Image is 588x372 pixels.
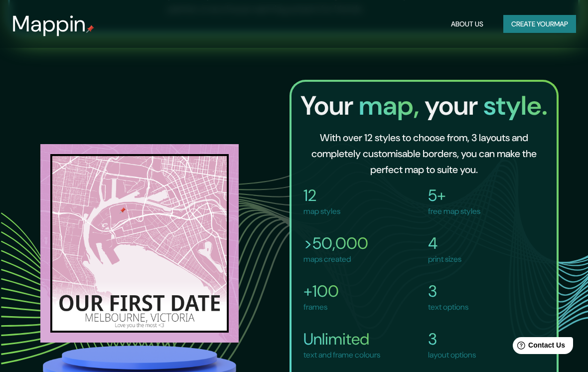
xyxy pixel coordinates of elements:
[303,301,339,313] p: frames
[428,205,480,217] p: free map styles
[307,130,541,178] h6: With over 12 styles to choose from, 3 layouts and completely customisable borders, you can make t...
[299,90,549,122] h2: Your your
[359,88,425,123] span: map,
[428,233,461,253] h4: 4
[12,11,86,37] h3: Mappin
[499,333,577,361] iframe: Help widget launcher
[303,233,368,253] h4: >50,000
[40,141,239,340] img: melbourne.png
[428,186,480,205] h4: 5+
[303,253,368,265] p: maps created
[303,329,380,349] h4: Unlimited
[303,186,340,205] h4: 12
[428,349,476,361] p: layout options
[428,253,461,265] p: print sizes
[303,205,340,217] p: map styles
[447,15,487,33] button: About Us
[428,329,476,349] h4: 3
[483,88,548,123] span: style.
[303,281,339,301] h4: +100
[428,301,468,313] p: text options
[503,15,576,33] button: Create yourmap
[86,25,94,33] img: mappin-pin
[303,349,380,361] p: text and frame colours
[428,281,468,301] h4: 3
